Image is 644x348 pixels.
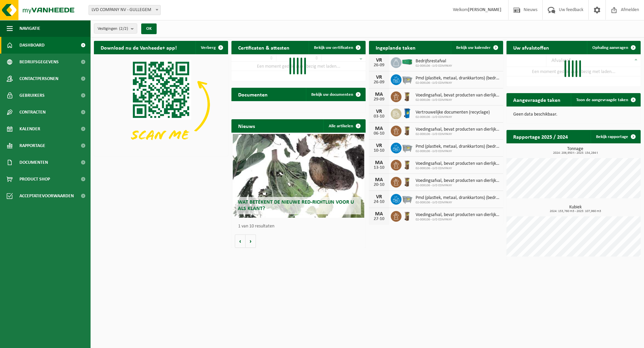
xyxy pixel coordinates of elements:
[416,161,500,166] span: Voedingsafval, bevat producten van dierlijke oorsprong, onverpakt, categorie 3
[372,177,386,183] div: MA
[94,41,183,54] h2: Download nu de Vanheede+ app!
[372,63,386,68] div: 26-09
[416,212,500,218] span: Voedingsafval, bevat producten van dierlijke oorsprong, onverpakt, categorie 3
[451,41,502,54] a: Bekijk uw kalender
[372,92,386,97] div: MA
[372,97,386,102] div: 29-09
[416,195,500,201] span: Pmd (plastiek, metaal, drankkartons) (bedrijven)
[416,59,452,64] span: Bedrijfsrestafval
[416,218,500,222] span: 02-009106 - LVD COMPANY
[231,88,274,101] h2: Documenten
[233,134,364,218] a: Wat betekent de nieuwe RED-richtlijn voor u als klant?
[235,234,246,248] button: Vorige
[416,98,500,102] span: 02-009106 - LVD COMPANY
[506,130,575,143] h2: Rapportage 2025 / 2024
[401,193,413,204] img: WB-2500-GAL-GY-01
[98,24,128,34] span: Vestigingen
[401,108,413,119] img: WB-0240-HPE-BE-09
[401,90,413,102] img: WB-0140-HPE-BN-01
[19,54,59,70] span: Bedrijfsgegevens
[311,92,353,97] span: Bekijk uw documenten
[19,154,48,171] span: Documenten
[468,7,501,12] strong: [PERSON_NAME]
[510,210,641,213] span: 2024: 153,760 m3 - 2025: 107,960 m3
[94,54,228,155] img: Download de VHEPlus App
[372,114,386,119] div: 03-10
[119,26,128,31] count: (2/2)
[231,41,296,54] h2: Certificaten & attesten
[314,46,353,50] span: Bekijk uw certificaten
[513,112,634,117] p: Geen data beschikbaar.
[416,110,490,115] span: Vertrouwelijke documenten (recyclage)
[416,184,500,188] span: 02-009106 - LVD COMPANY
[19,87,45,104] span: Gebruikers
[89,5,161,15] span: LVD COMPANY NV - GULLEGEM
[416,115,490,119] span: 02-009106 - LVD COMPANY
[416,64,452,68] span: 02-009106 - LVD COMPANY
[401,73,413,85] img: WB-2500-GAL-GY-01
[372,200,386,204] div: 24-10
[401,142,413,153] img: WB-2500-GAL-GY-01
[19,121,40,137] span: Kalender
[19,104,46,121] span: Contracten
[372,194,386,200] div: VR
[372,217,386,221] div: 27-10
[94,23,137,33] button: Vestigingen(2/2)
[89,5,160,15] span: LVD COMPANY NV - GULLEGEM
[372,109,386,114] div: VR
[246,234,256,248] button: Volgende
[372,143,386,148] div: VR
[416,149,500,153] span: 02-009106 - LVD COMPANY
[201,46,216,50] span: Verberg
[238,200,354,211] span: Wat betekent de nieuwe RED-richtlijn voor u als klant?
[196,41,227,54] button: Verberg
[369,41,422,54] h2: Ingeplande taken
[592,46,628,50] span: Ophaling aanvragen
[372,211,386,217] div: MA
[19,188,74,204] span: Acceptatievoorwaarden
[401,125,413,136] img: WB-0140-HPE-BN-01
[506,41,556,54] h2: Uw afvalstoffen
[416,178,500,184] span: Voedingsafval, bevat producten van dierlijke oorsprong, onverpakt, categorie 3
[372,131,386,136] div: 06-10
[401,59,413,65] img: HK-XC-40-GN-00
[416,93,500,98] span: Voedingsafval, bevat producten van dierlijke oorsprong, onverpakt, categorie 3
[19,171,50,188] span: Product Shop
[372,80,386,85] div: 26-09
[506,93,567,106] h2: Aangevraagde taken
[306,88,365,101] a: Bekijk uw documenten
[372,58,386,63] div: VR
[372,75,386,80] div: VR
[510,151,641,155] span: 2024: 206,950 t - 2025: 154,294 t
[416,127,500,132] span: Voedingsafval, bevat producten van dierlijke oorsprong, onverpakt, categorie 3
[231,119,262,132] h2: Nieuws
[19,37,45,54] span: Dashboard
[372,126,386,131] div: MA
[591,130,640,143] a: Bekijk rapportage
[587,41,640,54] a: Ophaling aanvragen
[401,159,413,170] img: WB-0140-HPE-BN-01
[372,160,386,165] div: MA
[372,165,386,170] div: 13-10
[456,46,491,50] span: Bekijk uw kalender
[19,20,40,37] span: Navigatie
[576,98,628,102] span: Toon de aangevraagde taken
[510,147,641,155] h3: Tonnage
[19,70,58,87] span: Contactpersonen
[416,132,500,136] span: 02-009106 - LVD COMPANY
[416,144,500,149] span: Pmd (plastiek, metaal, drankkartons) (bedrijven)
[571,93,640,107] a: Toon de aangevraagde taken
[309,41,365,54] a: Bekijk uw certificaten
[323,119,365,133] a: Alle artikelen
[372,148,386,153] div: 10-10
[416,81,500,85] span: 02-009106 - LVD COMPANY
[401,176,413,187] img: WB-0140-HPE-BN-01
[416,201,500,205] span: 02-009106 - LVD COMPANY
[238,224,362,229] p: 1 van 10 resultaten
[141,23,157,34] button: OK
[416,76,500,81] span: Pmd (plastiek, metaal, drankkartons) (bedrijven)
[401,210,413,221] img: WB-0140-HPE-BN-01
[372,183,386,187] div: 20-10
[19,137,45,154] span: Rapportage
[416,166,500,170] span: 02-009106 - LVD COMPANY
